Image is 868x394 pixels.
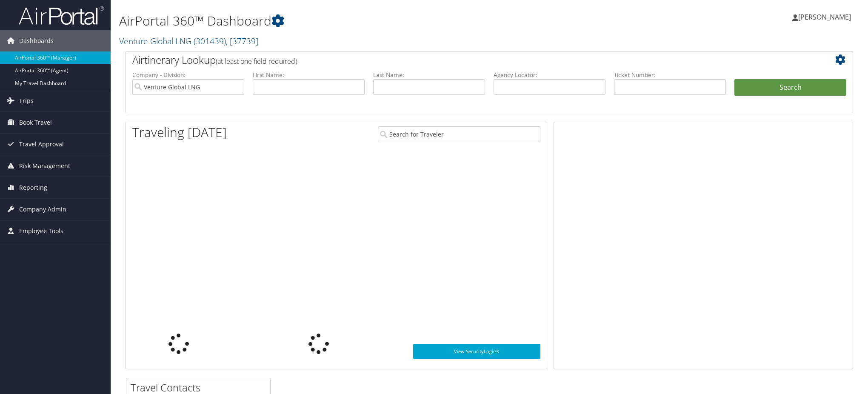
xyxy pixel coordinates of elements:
span: ( 301439 ) [194,35,226,47]
a: [PERSON_NAME] [792,4,859,30]
button: Search [734,79,846,96]
h1: Traveling [DATE] [132,123,227,141]
img: airportal-logo.png [19,6,104,26]
label: Company - Division: [132,71,244,79]
span: Reporting [19,177,47,198]
label: Ticket Number: [614,71,726,79]
h2: Airtinerary Lookup [132,53,786,67]
span: Company Admin [19,199,66,220]
span: Travel Approval [19,134,64,155]
h1: AirPortal 360™ Dashboard [119,12,613,30]
span: Risk Management [19,155,70,177]
a: Venture Global LNG [119,35,258,47]
span: [PERSON_NAME] [798,12,851,22]
span: Book Travel [19,112,52,133]
span: Trips [19,90,34,111]
span: Dashboards [19,30,54,51]
a: View SecurityLogic® [413,344,541,359]
label: Agency Locator: [494,71,605,79]
label: First Name: [253,71,365,79]
label: Last Name: [373,71,485,79]
span: Employee Tools [19,220,63,242]
span: , [ 37739 ] [226,35,258,47]
input: Search for Traveler [378,126,540,142]
span: (at least one field required) [216,57,297,66]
